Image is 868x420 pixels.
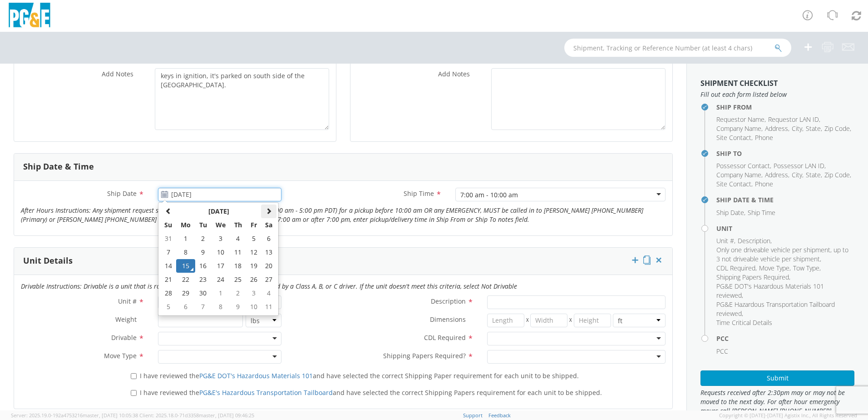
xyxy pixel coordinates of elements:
span: Add Notes [102,70,133,78]
th: Tu [195,218,211,232]
h4: Ship To [716,150,854,157]
td: 24 [211,273,230,286]
li: , [716,180,753,189]
h4: Ship Date & Time [716,196,854,203]
th: Su [160,218,176,232]
td: 27 [261,273,276,286]
li: , [716,273,790,282]
input: I have reviewed thePG&E's Hazardous Transportation Tailboardand have selected the correct Shippin... [131,390,137,396]
li: , [793,264,821,273]
td: 11 [261,300,276,314]
span: I have reviewed the and have selected the correct Shipping Papers requirement for each unit to be... [140,388,602,397]
strong: Shipment Checklist [700,78,778,88]
span: master, [DATE] 10:05:38 [83,412,138,419]
a: PG&E's Hazardous Transportation Tailboard [199,388,333,397]
td: 26 [246,273,261,286]
td: 19 [246,259,261,273]
span: Drivable [111,333,137,342]
span: master, [DATE] 09:46:25 [199,412,254,419]
span: Requestor Name [716,115,764,124]
h3: Ship Date & Time [23,162,94,171]
input: Width [530,314,567,327]
span: Ship Date [107,189,137,198]
span: Previous Month [165,208,172,214]
td: 31 [160,232,176,245]
li: , [768,115,820,124]
span: Description [431,297,466,305]
td: 20 [261,259,276,273]
span: Company Name [716,124,761,133]
a: PG&E DOT's Hazardous Materials 101 [199,371,313,380]
h3: Unit Details [23,256,73,265]
span: State [806,124,821,133]
td: 30 [195,286,211,300]
span: PG&E DOT's Hazardous Materials 101 reviewed [716,282,824,300]
li: , [824,170,851,180]
span: CDL Required [716,264,755,272]
i: Drivable Instructions: Drivable is a unit that is roadworthy and can be driven over the road by a... [21,282,517,290]
span: Ship Time [748,208,775,217]
span: Site Contact [716,133,751,142]
span: Possessor LAN ID [774,161,824,170]
td: 3 [211,232,230,245]
li: , [765,170,789,180]
span: Time Critical Details [716,318,772,327]
td: 4 [261,286,276,300]
th: Th [230,218,246,232]
td: 3 [246,286,261,300]
li: , [806,124,822,133]
span: City [792,124,802,133]
input: Height [574,314,611,327]
li: , [759,264,791,273]
li: , [792,170,804,180]
td: 1 [211,286,230,300]
span: Move Type [759,264,789,272]
span: Company Name [716,170,761,179]
span: Requestor LAN ID [768,115,819,124]
td: 29 [176,286,195,300]
td: 2 [230,286,246,300]
td: 15 [176,259,195,273]
span: Zip Code [824,170,850,179]
li: , [716,170,763,180]
a: Feedback [488,412,511,419]
td: 1 [176,232,195,245]
li: , [716,133,753,142]
li: , [716,300,852,318]
th: We [211,218,230,232]
li: , [824,124,851,133]
li: , [716,245,852,264]
span: Fill out each form listed below [700,90,854,99]
td: 4 [230,232,246,245]
td: 22 [176,273,195,286]
td: 16 [195,259,211,273]
td: 8 [211,300,230,314]
span: Only one driveable vehicle per shipment, up to 3 not driveable vehicle per shipment [716,245,848,263]
span: Phone [755,180,773,188]
li: , [716,161,771,170]
td: 13 [261,245,276,259]
span: CDL Required [424,333,466,342]
td: 5 [246,232,261,245]
input: I have reviewed thePG&E DOT's Hazardous Materials 101and have selected the correct Shipping Paper... [131,373,137,379]
span: Copyright © [DATE]-[DATE] Agistix Inc., All Rights Reserved [719,412,857,419]
span: Unit # [716,236,734,245]
div: 7:00 am - 10:00 am [460,190,518,200]
li: , [765,124,789,133]
td: 17 [211,259,230,273]
span: X [524,314,531,327]
span: Unit # [118,297,137,305]
td: 21 [160,273,176,286]
span: X [567,314,574,327]
button: Submit [700,370,854,386]
td: 6 [176,300,195,314]
span: Shipping Papers Required? [383,351,466,360]
td: 14 [160,259,176,273]
span: Next Month [266,208,272,214]
li: , [774,161,826,170]
li: , [716,236,735,245]
td: 7 [160,245,176,259]
td: 5 [160,300,176,314]
input: Length [487,314,524,327]
span: Move Type [104,351,137,360]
